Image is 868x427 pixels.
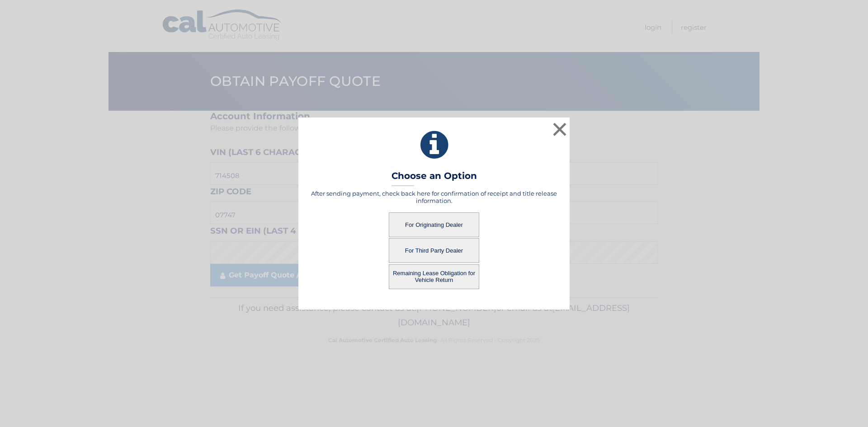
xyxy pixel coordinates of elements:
[389,238,479,263] button: For Third Party Dealer
[392,170,477,186] h3: Choose an Option
[389,212,479,237] button: For Originating Dealer
[310,190,558,204] h5: After sending payment, check back here for confirmation of receipt and title release information.
[551,120,569,138] button: ×
[389,264,479,289] button: Remaining Lease Obligation for Vehicle Return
